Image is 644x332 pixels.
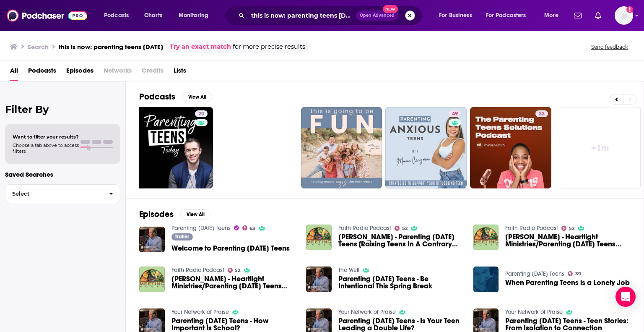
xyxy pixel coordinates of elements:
[539,110,545,118] span: 33
[171,225,231,232] a: Parenting Today's Teens
[338,317,463,332] a: Parenting Today's Teens - Is Your Teen Leading a Double Life?
[5,184,120,203] button: Select
[171,275,296,290] a: Gregston, Mark - Heartlight Ministries/Parenting Today's Teens {Where's Stitch?}
[173,9,219,22] button: open menu
[306,267,332,292] img: Parenting Today's Teens - Be Intentional This Spring Break
[171,245,290,252] span: Welcome to Parenting [DATE] Teens
[615,6,633,25] img: User Profile
[589,43,631,50] button: Send feedback
[235,269,240,272] span: 52
[535,110,548,117] a: 33
[7,8,87,24] img: Podchaser - Follow, Share and Rate Podcasts
[28,43,49,51] h3: Search
[182,92,212,102] button: View All
[338,233,463,248] span: [PERSON_NAME] - Parenting [DATE] Teens {Raising Teens In A Contrary Culture}
[144,10,162,21] span: Charts
[571,8,585,23] a: Show notifications dropdown
[449,110,461,117] a: 49
[233,6,430,25] div: Search podcasts, credits, & more...
[439,10,472,21] span: For Business
[561,226,574,231] a: 52
[98,9,140,22] button: open menu
[505,225,558,232] a: Faith Radio Podcast
[13,134,79,140] span: Want to filter your results?
[142,64,164,81] span: Credits
[249,227,255,230] span: 63
[28,64,56,81] a: Podcasts
[569,227,574,230] span: 52
[338,275,463,290] span: Parenting [DATE] Teens - Be Intentional This Spring Break
[360,13,395,18] span: Open Advanced
[338,233,463,248] a: Gregston, Mark - Parenting Today's Teens {Raising Teens In A Contrary Culture}
[626,6,633,13] svg: Add a profile image
[139,227,165,252] img: Welcome to Parenting Today's Teens
[132,107,213,188] a: 20
[248,9,356,22] input: Search podcasts, credits, & more...
[505,279,630,286] a: When Parenting Teens is a Lonely Job
[171,317,296,332] a: Parenting Today's Teens - How Important Is School?
[452,110,458,118] span: 49
[473,267,499,292] img: When Parenting Teens is a Lonely Job
[180,209,210,220] button: View All
[592,8,605,23] a: Show notifications dropdown
[338,275,463,290] a: Parenting Today's Teens - Be Intentional This Spring Break
[395,226,408,231] a: 52
[170,42,231,52] a: Try an exact match
[615,287,636,307] div: Open Intercom Messenger
[59,43,163,51] h3: this is now: parenting teens [DATE]
[10,64,18,81] a: All
[139,267,165,292] img: Gregston, Mark - Heartlight Ministries/Parenting Today's Teens {Where's Stitch?}
[174,64,186,81] a: Lists
[66,64,93,81] span: Episodes
[568,271,581,276] a: 39
[139,91,212,102] a: PodcastsView All
[383,5,398,13] span: New
[470,107,551,188] a: 33
[171,317,296,332] span: Parenting [DATE] Teens - How Important Is School?
[486,10,526,21] span: For Podcasters
[306,225,332,250] img: Gregston, Mark - Parenting Today's Teens {Raising Teens In A Contrary Culture}
[505,233,630,248] a: Gregston, Mark - Heartlight Ministries/Parenting Today's Teens {Where's Stitch?}
[575,272,581,276] span: 39
[171,245,290,252] a: Welcome to Parenting Today's Teens
[13,142,79,154] span: Choose a tab above to access filters.
[505,317,630,332] span: Parenting [DATE] Teens - Teen Stories: From Isolation to Connection
[104,64,132,81] span: Networks
[480,9,538,22] button: open menu
[198,110,204,118] span: 20
[560,107,641,188] a: +1m
[402,227,408,230] span: 52
[385,107,467,188] a: 49
[538,9,569,22] button: open menu
[233,42,305,52] span: for more precise results
[139,209,210,220] a: EpisodesView All
[505,317,630,332] a: Parenting Today's Teens - Teen Stories: From Isolation to Connection
[242,225,256,230] a: 63
[139,91,175,102] h2: Podcasts
[228,268,241,273] a: 52
[195,110,208,117] a: 20
[544,10,558,21] span: More
[615,6,633,25] span: Logged in as jazmincmiller
[104,10,129,21] span: Podcasts
[505,270,564,277] a: Parenting Today's Teens
[171,267,224,274] a: Faith Radio Podcast
[473,225,499,250] img: Gregston, Mark - Heartlight Ministries/Parenting Today's Teens {Where's Stitch?}
[171,275,296,290] span: [PERSON_NAME] - Heartlight Ministries/Parenting [DATE] Teens {Where's Stitch?}
[175,234,189,239] span: Trailer
[356,10,398,21] button: Open AdvancedNew
[505,308,563,316] a: Your Network of Praise
[5,103,120,115] h2: Filter By
[338,225,391,232] a: Faith Radio Podcast
[505,233,630,248] span: [PERSON_NAME] - Heartlight Ministries/Parenting [DATE] Teens {Where's Stitch?}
